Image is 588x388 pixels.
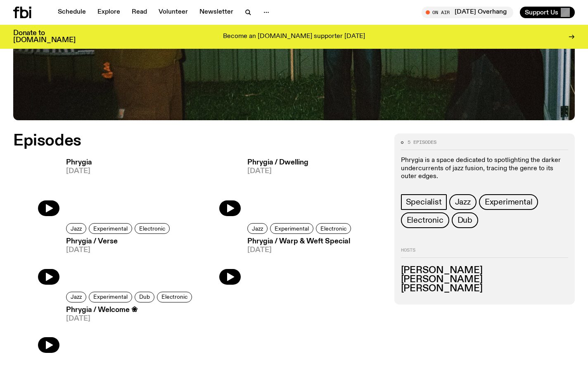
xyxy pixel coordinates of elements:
span: Electronic [320,226,346,232]
button: On Air[DATE] Overhang [422,7,513,18]
span: Experimental [93,294,128,300]
button: Support Us [520,7,575,18]
a: Newsletter [194,7,238,18]
h2: Hosts [401,248,568,258]
a: Jazz [66,292,86,302]
span: Experimental [93,226,128,232]
a: Phrygia / Warp & Weft Special[DATE] [241,238,353,285]
a: Specialist [401,194,447,210]
a: Phrygia / Welcome ❀[DATE] [59,307,194,353]
h3: Phrygia / Verse [66,238,172,245]
span: Electronic [139,226,165,232]
span: [DATE] [66,247,172,254]
span: [DATE] [66,168,92,175]
span: Electronic [407,216,443,225]
span: Support Us [525,9,558,16]
h3: Phrygia [66,159,92,166]
a: Jazz [449,194,477,210]
a: Phrygia / Dwelling[DATE] [241,159,308,217]
a: Electronic [316,223,351,234]
span: Experimental [275,226,309,232]
a: Electronic [157,292,192,302]
a: Jazz [66,223,86,234]
h3: Phrygia / Warp & Weft Special [247,238,353,245]
a: Experimental [270,223,313,234]
a: Electronic [135,223,170,234]
a: Explore [92,7,125,18]
span: 5 episodes [408,140,436,145]
a: Electronic [401,212,449,228]
h3: [PERSON_NAME] [401,275,568,284]
a: Read [127,7,152,18]
a: Phrygia / Verse[DATE] [59,238,172,285]
a: Dub [135,292,154,302]
h3: Donate to [DOMAIN_NAME] [13,30,76,44]
h3: Phrygia / Welcome ❀ [66,307,194,314]
a: Jazz [247,223,268,234]
span: Jazz [455,198,471,207]
a: Experimental [89,223,132,234]
h3: [PERSON_NAME] [401,266,568,275]
span: Jazz [252,226,263,232]
span: Electronic [161,294,187,300]
span: [DATE] [247,168,308,175]
span: Jazz [71,226,82,232]
a: Schedule [53,7,91,18]
span: [DATE] [66,315,194,322]
span: Dub [139,294,150,300]
span: Experimental [485,198,533,207]
h2: Episodes [13,133,353,148]
span: [DATE] [247,247,353,254]
a: Phrygia[DATE] [59,159,92,217]
span: Dub [458,216,472,225]
p: Phrygia is a space dedicated to spotlighting the darker undercurrents of jazz fusion, tracing the... [401,157,568,181]
a: Dub [452,212,478,228]
h3: [PERSON_NAME] [401,284,568,293]
a: Experimental [479,194,538,210]
a: Experimental [89,292,132,302]
h3: Phrygia / Dwelling [247,159,308,166]
span: Specialist [406,198,442,207]
span: Jazz [71,294,82,300]
a: Volunteer [154,7,193,18]
p: Become an [DOMAIN_NAME] supporter [DATE] [223,33,365,40]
